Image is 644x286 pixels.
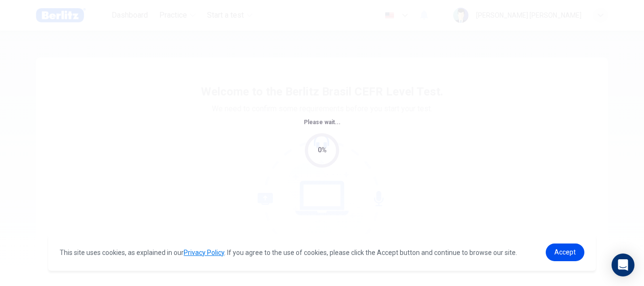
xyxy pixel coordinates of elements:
span: Please wait... [304,119,341,126]
a: dismiss cookie message [546,244,584,261]
div: 0% [318,145,327,156]
div: Open Intercom Messenger [612,254,634,276]
span: This site uses cookies, as explained in our . If you agree to the use of cookies, please click th... [60,249,517,256]
a: Privacy Policy [184,249,224,256]
div: cookieconsent [48,234,596,271]
span: Accept [554,248,576,256]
